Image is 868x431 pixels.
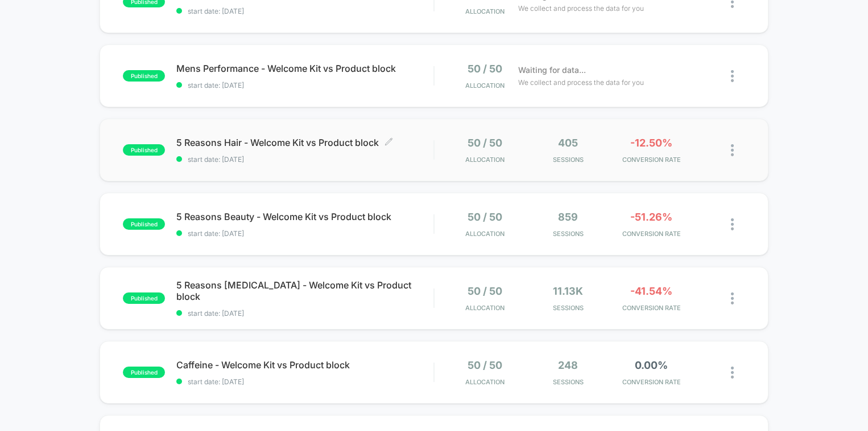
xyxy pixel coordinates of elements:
[465,156,505,164] span: Allocation
[731,144,734,156] img: close
[176,81,433,90] span: start date: [DATE]
[553,285,583,297] span: 11.13k
[518,64,586,76] span: Waiting for data...
[529,304,607,312] span: Sessions
[630,285,672,297] span: -41.54%
[558,211,578,223] span: 859
[465,7,505,15] span: Allocation
[613,378,691,386] span: CONVERSION RATE
[176,377,433,386] span: start date: [DATE]
[731,218,734,230] img: close
[518,3,644,14] span: We collect and process the data for you
[529,156,607,164] span: Sessions
[613,304,691,312] span: CONVERSION RATE
[558,137,578,149] span: 405
[176,359,433,371] span: Caffeine - Welcome Kit vs Product block
[465,230,505,238] span: Allocation
[635,359,668,371] span: 0.00%
[468,285,502,297] span: 50 / 50
[123,144,165,156] span: published
[123,70,165,82] span: published
[176,309,433,318] span: start date: [DATE]
[465,82,505,90] span: Allocation
[176,211,433,222] span: 5 Reasons Beauty - Welcome Kit vs Product block
[176,279,433,302] span: 5 Reasons [MEDICAL_DATA] - Welcome Kit vs Product block
[176,7,433,15] span: start date: [DATE]
[176,137,433,148] span: 5 Reasons Hair - Welcome Kit vs Product block
[558,359,578,371] span: 248
[468,137,502,149] span: 50 / 50
[529,378,607,386] span: Sessions
[731,292,734,304] img: close
[176,229,433,238] span: start date: [DATE]
[529,230,607,238] span: Sessions
[630,211,672,223] span: -51.26%
[176,155,433,164] span: start date: [DATE]
[468,359,502,371] span: 50 / 50
[468,211,502,223] span: 50 / 50
[613,156,691,164] span: CONVERSION RATE
[465,378,505,386] span: Allocation
[630,137,672,149] span: -12.50%
[518,77,644,88] span: We collect and process the data for you
[731,70,734,82] img: close
[123,292,165,304] span: published
[731,367,734,379] img: close
[123,367,165,378] span: published
[176,63,433,74] span: Mens Performance - Welcome Kit vs Product block
[123,218,165,230] span: published
[613,230,691,238] span: CONVERSION RATE
[465,304,505,312] span: Allocation
[468,63,502,75] span: 50 / 50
